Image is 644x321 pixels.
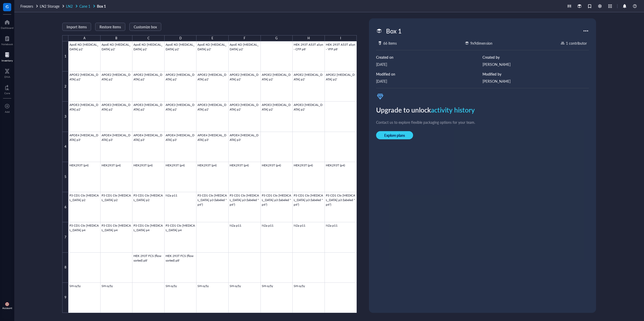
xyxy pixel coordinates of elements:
[376,71,482,77] div: Modified on
[482,54,589,60] div: Created by
[129,23,161,31] button: Customize box
[79,4,90,9] span: Cane 1
[62,253,68,283] div: 8
[376,105,589,115] div: Upgrade to unlock
[1,26,14,29] div: Dashboard
[5,110,10,113] div: Add
[83,35,85,42] div: A
[115,35,117,42] div: B
[275,35,278,42] div: G
[62,23,91,31] button: Import items
[134,25,157,29] span: Customize box
[431,105,475,115] span: activity history
[2,59,13,62] div: Inventory
[1,34,13,46] a: Notebook
[62,41,68,71] div: 1
[376,131,413,139] button: Explore plans
[95,23,125,31] button: Restore items
[62,132,68,162] div: 4
[2,306,12,310] div: Account
[62,283,68,313] div: 9
[376,119,589,125] div: Contact us to explore flexible packaging options for your team.
[4,67,10,78] a: DNA
[566,40,587,46] div: 1 contributor
[4,92,10,95] div: Core
[2,51,13,62] a: Inventory
[340,35,341,42] div: I
[97,4,107,8] a: Box 1
[307,35,310,42] div: H
[20,4,33,9] span: Freezers
[62,162,68,192] div: 5
[147,35,150,42] div: C
[66,4,96,8] a: LN2Cane 1
[384,26,404,36] div: Box 1
[482,61,589,67] div: [PERSON_NAME]
[1,18,14,29] a: Dashboard
[244,35,245,42] div: F
[470,40,492,46] div: 9 x 9 dimension
[62,192,68,222] div: 6
[4,83,10,95] a: Core
[62,222,68,252] div: 7
[376,131,589,139] a: Explore plans
[376,78,482,84] div: [DATE]
[66,4,73,9] span: LN2
[4,75,10,78] div: DNA
[376,61,482,67] div: [DATE]
[62,71,68,102] div: 2
[40,4,59,9] span: LN2 Storage
[384,133,405,138] span: Explore plans
[179,35,182,42] div: D
[62,102,68,132] div: 3
[40,4,65,8] a: LN2 Storage
[100,25,121,29] span: Restore items
[6,3,9,10] span: G
[383,40,397,46] div: 66 items
[67,25,87,29] span: Import items
[20,4,39,8] a: Freezers
[482,78,589,84] div: [PERSON_NAME]
[1,43,13,46] div: Notebook
[482,71,589,77] div: Modified by
[5,302,9,306] img: 5d3a41d7-b5b4-42d2-8097-bb9912150ea2.jpeg
[376,54,482,60] div: Created on
[212,35,213,42] div: E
